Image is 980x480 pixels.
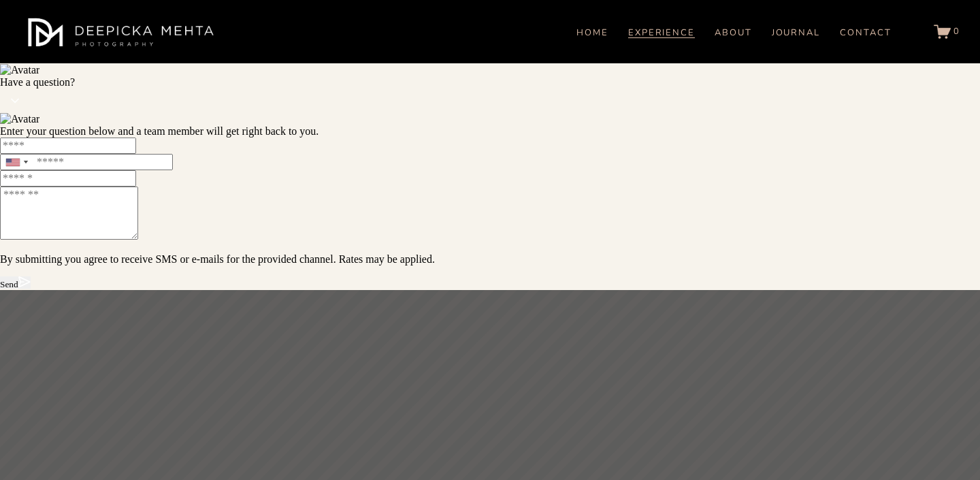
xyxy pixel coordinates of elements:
[953,25,960,37] span: 0
[576,27,608,39] a: HOME
[840,27,892,39] a: CONTACT
[628,27,696,39] a: EXPERIENCE
[934,23,961,40] a: 0 items in cart
[715,27,752,39] a: ABOUT
[20,8,222,56] img: Austin Wedding Photographer - Deepicka Mehta Photography &amp; Cinematography
[772,27,821,39] a: folder dropdown
[772,28,821,39] span: JOURNAL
